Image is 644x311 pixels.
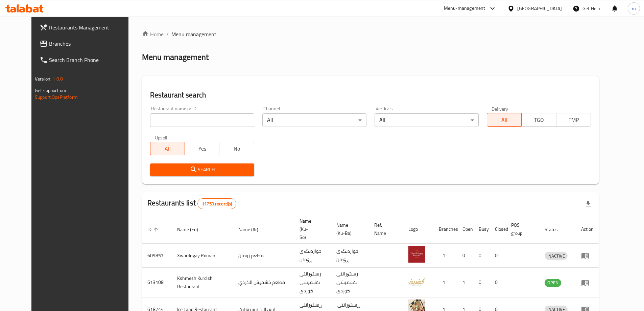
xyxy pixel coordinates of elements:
[473,215,490,244] th: Busy
[490,268,506,297] td: 0
[166,30,169,38] li: /
[142,30,164,38] a: Home
[408,273,425,290] img: Kshmesh Kurdish Restaurant
[35,74,51,83] span: Version:
[142,30,599,38] nav: breadcrumb
[188,144,217,154] span: Yes
[336,221,361,237] span: Name (Ku-Ba)
[49,56,134,64] span: Search Branch Phone
[433,215,457,244] th: Branches
[524,115,553,125] span: TGO
[35,86,66,95] span: Get support on:
[197,198,236,209] div: Total records count
[517,5,562,12] div: [GEOGRAPHIC_DATA]
[581,279,594,287] div: Menu
[375,113,479,127] div: All
[150,90,591,100] h2: Restaurant search
[433,268,457,297] td: 1
[556,113,591,127] button: TMP
[34,19,139,36] a: Restaurants Management
[49,40,134,48] span: Branches
[172,268,233,297] td: Kshmesh Kurdish Restaurant
[545,252,568,260] span: INACTIVE
[559,115,588,125] span: TMP
[444,4,485,13] div: Menu-management
[198,201,236,207] span: 11750 record(s)
[142,268,172,297] td: 613108
[492,106,508,111] label: Delivery
[34,36,139,52] a: Branches
[150,163,254,176] button: Search
[49,23,134,31] span: Restaurants Management
[581,251,594,260] div: Menu
[294,268,331,297] td: رێستۆرانتی کشمیشى كوردى
[403,215,433,244] th: Logo
[147,198,237,209] h2: Restaurants list
[300,217,323,241] span: Name (Ku-So)
[521,113,556,127] button: TGO
[35,93,78,102] a: Support.OpsPlatform
[262,113,366,127] div: All
[457,215,473,244] th: Open
[457,268,473,297] td: 1
[171,30,216,38] span: Menu management
[150,142,185,155] button: All
[153,144,182,154] span: All
[408,246,425,263] img: Xwardngay Roman
[147,225,160,234] span: ID
[457,244,473,268] td: 0
[580,196,596,212] div: Export file
[238,225,267,234] span: Name (Ar)
[150,113,254,127] input: Search for restaurant name or ID..
[545,279,561,287] span: OPEN
[233,244,294,268] td: مطعم رومان
[52,74,63,83] span: 1.0.0
[576,215,599,244] th: Action
[374,221,395,237] span: Ref. Name
[156,165,249,174] span: Search
[511,221,531,237] span: POS group
[632,5,636,12] span: m
[294,244,331,268] td: خواردنگەی ڕۆمان
[433,244,457,268] td: 1
[233,268,294,297] td: مطعم كشميش الكردي
[185,142,219,155] button: Yes
[487,113,522,127] button: All
[219,142,254,155] button: No
[155,135,167,140] label: Upsell
[545,225,567,234] span: Status
[172,244,233,268] td: Xwardngay Roman
[490,215,506,244] th: Closed
[545,279,561,287] div: OPEN
[473,244,490,268] td: 0
[177,225,207,234] span: Name (En)
[473,268,490,297] td: 0
[222,144,251,154] span: No
[331,244,369,268] td: خواردنگەی ڕۆمان
[490,244,506,268] td: 0
[142,52,209,63] h2: Menu management
[490,115,519,125] span: All
[34,52,139,68] a: Search Branch Phone
[142,244,172,268] td: 609857
[331,268,369,297] td: رێستۆرانتی کشمیشى كوردى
